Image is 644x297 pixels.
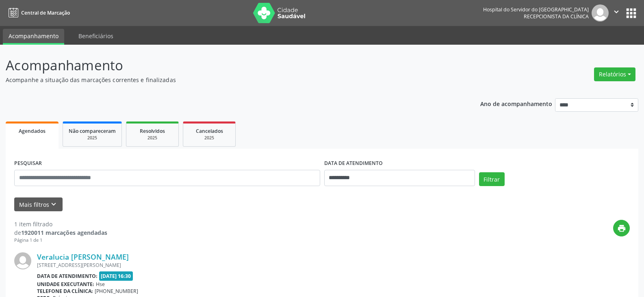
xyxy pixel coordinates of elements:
[617,224,626,233] i: print
[613,220,630,236] button: print
[21,9,70,16] span: Central de Marcação
[14,157,42,170] label: PESQUISAR
[96,281,105,288] span: Hse
[196,128,223,134] span: Cancelados
[480,98,552,108] p: Ano de acompanhamento
[14,237,107,244] div: Página 1 de 1
[6,55,449,76] p: Acompanhamento
[479,172,505,186] button: Filtrar
[37,281,94,288] b: Unidade executante:
[73,29,119,43] a: Beneficiários
[37,262,508,269] div: [STREET_ADDRESS][PERSON_NAME]
[592,4,609,22] img: img
[99,271,133,281] span: [DATE] 16:30
[69,135,116,141] div: 2025
[69,128,116,134] span: Não compareceram
[6,76,449,84] p: Acompanhe a situação das marcações correntes e finalizadas
[189,135,230,141] div: 2025
[21,229,107,236] strong: 1920011 marcações agendadas
[37,273,98,280] b: Data de atendimento:
[594,67,635,81] button: Relatórios
[6,6,70,20] a: Central de Marcação
[609,4,624,22] button: 
[37,252,129,261] a: Veralucia [PERSON_NAME]
[612,7,621,16] i: 
[483,6,589,13] div: Hospital do Servidor do [GEOGRAPHIC_DATA]
[95,288,138,295] span: [PHONE_NUMBER]
[3,29,64,45] a: Acompanhamento
[132,135,173,141] div: 2025
[14,220,107,228] div: 1 item filtrado
[14,197,63,212] button: Mais filtroskeyboard_arrow_down
[14,228,107,237] div: de
[140,128,165,134] span: Resolvidos
[14,252,31,269] img: img
[37,288,93,295] b: Telefone da clínica:
[624,6,638,20] button: apps
[324,157,383,170] label: DATA DE ATENDIMENTO
[524,13,589,20] span: Recepcionista da clínica
[49,200,58,209] i: keyboard_arrow_down
[19,128,46,134] span: Agendados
